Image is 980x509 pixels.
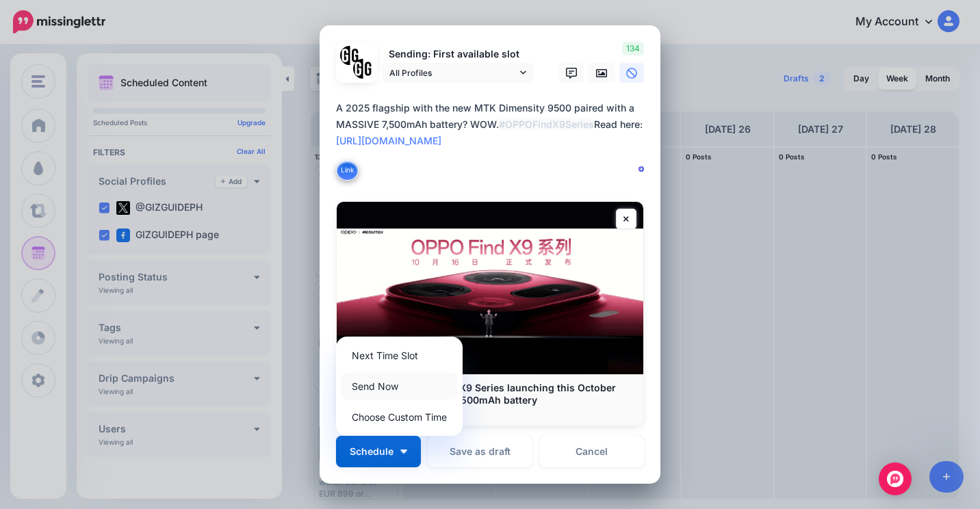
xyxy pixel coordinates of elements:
[539,436,644,467] a: Cancel
[336,337,463,436] div: Schedule
[389,66,517,80] span: All Profiles
[336,100,651,149] div: A 2025 flagship with the new MTK Dimensity 9500 paired with a MASSIVE 7,500mAh battery? WOW. Read...
[383,47,533,62] p: Sending: First available slot
[350,447,394,456] span: Schedule
[341,373,457,400] a: Send Now
[350,406,630,419] p: [DOMAIN_NAME]
[341,404,457,430] a: Choose Custom Time
[879,462,912,495] div: Open Intercom Messenger
[336,100,651,182] textarea: To enrich screen reader interactions, please activate Accessibility in Grammarly extension settings
[400,449,407,454] img: arrow-down-white.png
[341,342,457,369] a: Next Time Slot
[428,436,532,467] button: Save as draft
[383,63,533,83] a: All Profiles
[337,202,643,374] img: Confirmed: OPPO Find X9 Series launching this October with Dimensity 9500, 7,500mAh battery
[336,436,421,467] button: Schedule
[622,42,644,55] span: 134
[350,382,616,406] b: Confirmed: OPPO Find X9 Series launching this October with Dimensity 9500, 7,500mAh battery
[353,59,373,79] img: JT5sWCfR-79925.png
[340,46,360,66] img: 353459792_649996473822713_4483302954317148903_n-bsa138318.png
[336,160,359,181] button: Link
